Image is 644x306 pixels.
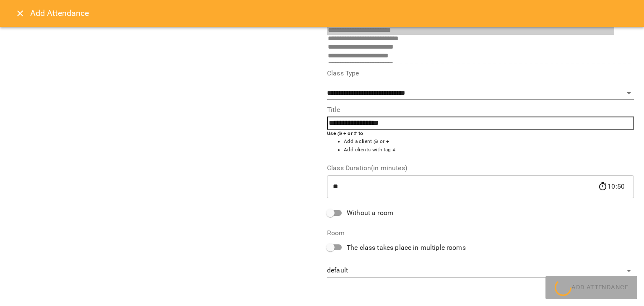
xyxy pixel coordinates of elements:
[327,130,364,136] b: Use @ + or # to
[347,208,393,218] span: Without a room
[327,264,634,277] div: default
[347,243,466,253] span: The class takes place in multiple rooms
[327,70,634,77] label: Class Type
[344,137,634,146] li: Add a client @ or +
[10,3,30,23] button: Close
[30,7,634,20] h6: Add Attendance
[344,146,634,154] li: Add clients with tag #
[327,230,634,236] label: Room
[327,165,634,171] label: Class Duration(in minutes)
[327,106,634,113] label: Title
